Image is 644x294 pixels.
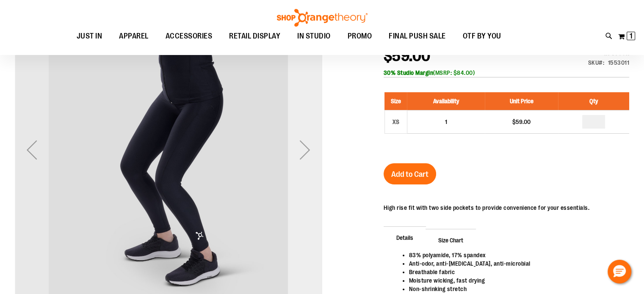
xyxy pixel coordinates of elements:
[489,118,554,126] div: $59.00
[289,27,339,46] a: IN STUDIO
[445,118,447,125] span: 1
[276,9,369,27] img: Shop Orangetheory
[111,27,157,46] a: APPAREL
[384,69,629,77] div: (MSRP: $84.00)
[409,276,621,285] li: Moisture wicking, fast drying
[407,92,485,110] th: Availability
[558,92,629,110] th: Qty
[384,226,426,248] span: Details
[409,268,621,276] li: Breathable fabric
[297,27,331,46] span: IN STUDIO
[384,47,431,65] span: $59.00
[166,27,213,46] span: ACCESSORIES
[384,92,407,110] th: Size
[391,170,428,179] span: Add to Cart
[608,58,630,67] div: 1553011
[409,285,621,293] li: Non-shrinking stretch
[68,27,111,46] a: JUST IN
[409,259,621,268] li: Anti-odor, anti-[MEDICAL_DATA], anti-microbial
[229,27,280,46] span: RETAIL DISPLAY
[77,27,102,46] span: JUST IN
[485,92,558,110] th: Unit Price
[588,59,605,66] strong: SKU
[384,69,434,76] b: 30% Studio Margin
[221,27,289,46] a: RETAIL DISPLAY
[608,260,631,283] button: Hello, have a question? Let’s chat.
[409,251,621,259] li: 83% polyamide, 17% spandex
[157,27,221,46] a: ACCESSORIES
[384,203,590,212] div: High rise fit with two side pockets to provide convenience for your essentials.
[426,229,476,251] span: Size Chart
[119,27,149,46] span: APPAREL
[390,115,402,128] div: XS
[389,27,446,46] span: FINAL PUSH SALE
[339,27,381,46] a: PROMO
[348,27,372,46] span: PROMO
[380,27,454,46] a: FINAL PUSH SALE
[384,163,436,184] button: Add to Cart
[454,27,510,46] a: OTF BY YOU
[630,32,633,40] span: 1
[463,27,501,46] span: OTF BY YOU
